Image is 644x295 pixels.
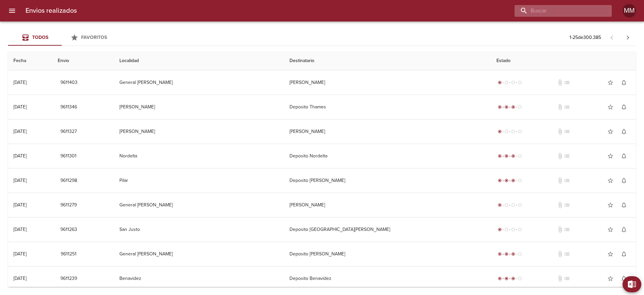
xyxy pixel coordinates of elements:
[504,277,508,281] span: radio_button_checked
[557,202,563,208] span: No tiene documentos adjuntos
[60,177,77,185] span: 9611298
[563,104,570,110] span: No tiene pedido asociado
[114,217,284,242] td: San Justo
[284,168,491,193] td: Deposito [PERSON_NAME]
[496,275,523,282] div: En viaje
[563,275,570,282] span: No tiene pedido asociado
[13,80,26,85] div: [DATE]
[58,101,80,113] button: 9611346
[13,129,26,134] div: [DATE]
[607,177,614,184] span: star_border
[621,202,627,208] span: notifications_none
[604,174,617,187] button: Agregar a favoritos
[498,277,502,281] span: radio_button_checked
[557,128,563,135] span: No tiene documentos adjuntos
[498,130,502,134] span: radio_button_checked
[81,35,107,40] span: Favoritos
[13,153,26,159] div: [DATE]
[511,154,515,158] span: radio_button_checked
[607,104,614,110] span: star_border
[496,251,523,257] div: En viaje
[518,105,522,109] span: radio_button_unchecked
[60,103,77,111] span: 9611346
[114,266,284,291] td: Benavidez
[511,179,515,183] span: radio_button_checked
[8,51,52,70] th: Fecha
[13,178,26,183] div: [DATE]
[557,177,563,184] span: No tiene documentos adjuntos
[563,153,570,159] span: No tiene pedido asociado
[604,149,617,163] button: Agregar a favoritos
[623,276,641,292] button: Exportar Excel
[604,34,620,41] span: Pagina anterior
[114,95,284,119] td: [PERSON_NAME]
[511,105,515,109] span: radio_button_checked
[518,130,522,134] span: radio_button_unchecked
[607,202,614,208] span: star_border
[114,144,284,168] td: Nordelta
[621,128,627,135] span: notifications_none
[563,177,570,184] span: No tiene pedido asociado
[284,242,491,266] td: Deposito [PERSON_NAME]
[557,251,563,257] span: No tiene documentos adjuntos
[623,4,636,17] div: MM
[504,179,508,183] span: radio_button_checked
[58,175,80,187] button: 9611298
[621,104,627,110] span: notifications_none
[498,81,502,85] span: radio_button_checked
[623,4,636,17] div: Abrir información de usuario
[607,79,614,86] span: star_border
[617,174,631,187] button: Activar notificaciones
[58,150,79,162] button: 9611301
[114,70,284,95] td: General [PERSON_NAME]
[496,79,523,86] div: Generado
[284,144,491,168] td: Deposito Nordelta
[60,250,76,258] span: 9611251
[58,273,80,285] button: 9611239
[496,128,523,135] div: Generado
[498,105,502,109] span: radio_button_checked
[515,5,600,17] input: buscar
[557,275,563,282] span: No tiene documentos adjuntos
[13,202,26,208] div: [DATE]
[607,226,614,233] span: star_border
[621,226,627,233] span: notifications_none
[114,119,284,144] td: [PERSON_NAME]
[13,104,26,110] div: [DATE]
[58,77,80,89] button: 9611403
[604,247,617,261] button: Agregar a favoritos
[518,203,522,207] span: radio_button_unchecked
[32,35,48,40] span: Todos
[60,201,77,209] span: 9611279
[607,275,614,282] span: star_border
[518,277,522,281] span: radio_button_unchecked
[498,252,502,256] span: radio_button_checked
[511,277,515,281] span: radio_button_checked
[25,5,77,16] h6: Envios realizados
[617,247,631,261] button: Activar notificaciones
[607,128,614,135] span: star_border
[13,276,26,281] div: [DATE]
[284,70,491,95] td: [PERSON_NAME]
[60,152,76,160] span: 9611301
[604,100,617,114] button: Agregar a favoritos
[496,202,523,208] div: Generado
[498,228,502,232] span: radio_button_checked
[284,193,491,217] td: [PERSON_NAME]
[607,153,614,159] span: star_border
[52,51,114,70] th: Envio
[58,248,79,260] button: 9611251
[607,251,614,257] span: star_border
[60,275,77,283] span: 9611239
[621,79,627,86] span: notifications_none
[511,228,515,232] span: radio_button_unchecked
[496,177,523,184] div: En viaje
[511,252,515,256] span: radio_button_checked
[518,228,522,232] span: radio_button_unchecked
[511,130,515,134] span: radio_button_unchecked
[570,34,601,41] p: 1 - 25 de 300.385
[58,126,79,138] button: 9611327
[491,51,636,70] th: Estado
[511,203,515,207] span: radio_button_unchecked
[496,226,523,233] div: Generado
